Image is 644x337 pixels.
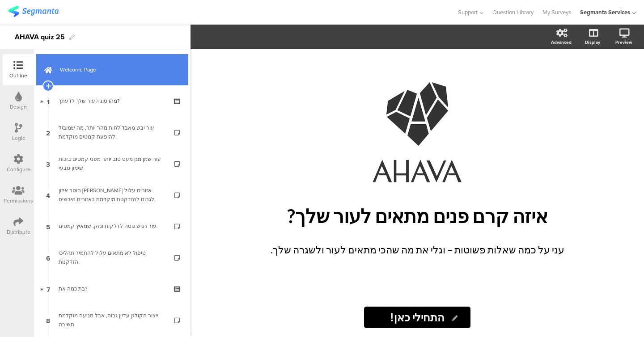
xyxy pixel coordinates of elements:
div: Display [585,39,600,46]
a: 8 ייצור הקולגן עדיין גבוה, אבל מניעה מוקדמת חשובה. [36,304,188,336]
a: Welcome Page [36,54,188,85]
p: עני על כמה שאלות פשוטות – וגלי את מה שהכי מתאים לעור ולשגרה שלך. [261,242,574,257]
div: Preview [615,39,632,46]
span: Welcome Page [60,65,174,74]
div: מהו סוג העור שלך לדעתך? [59,97,165,105]
a: 6 טיפול לא מתאים עלול להחמיר תהליכי הזדקנות. [36,242,188,273]
div: עור יבש מאבד לחות מהר יותר, מה שמוביל להופעת קמטים מוקדמת. [59,123,165,141]
span: 2 [46,127,50,137]
div: ייצור הקולגן עדיין גבוה, אבל מניעה מוקדמת חשובה. [59,311,165,329]
div: Logic [12,134,25,142]
div: Configure [7,165,30,173]
span: 6 [46,253,50,262]
div: Distribute [7,228,30,236]
div: Advanced [551,39,572,46]
div: Permissions [4,197,33,205]
a: 3 עור שמן מגן מעט טוב יותר מפני קמטים בזכות שימון טבעי. [36,148,188,179]
div: עור רגיש נוטה לדלקות ונזק, שמאיץ קמטים. [59,222,165,231]
div: טיפול לא מתאים עלול להחמיר תהליכי הזדקנות. [59,249,165,266]
a: 1 מהו סוג העור שלך לדעתך? [36,85,188,117]
div: עור שמן מגן מעט טוב יותר מפני קמטים בזכות שימון טבעי. [59,155,165,173]
div: Design [10,103,27,111]
p: איזה קרם פנים מתאים לעור שלך? [252,205,583,227]
span: 8 [46,315,50,325]
img: segmanta logo [8,6,59,17]
div: AHAVA quiz 25 [15,30,65,44]
div: Segmanta Services [580,8,630,17]
div: בת כמה את? [59,284,165,293]
a: 7 בת כמה את? [36,273,188,304]
a: 4 חוסר איזון [PERSON_NAME] אזורים עלול לגרום להזדקנות מוקדמת באזורים היבשים. [36,179,188,211]
a: 2 עור יבש מאבד לחות מהר יותר, מה שמוביל להופעת קמטים מוקדמת. [36,117,188,148]
div: חוסר איזון בין אזורים עלול לגרום להזדקנות מוקדמת באזורים היבשים. [59,186,165,204]
span: 1 [47,96,50,106]
div: Outline [9,72,27,80]
span: 7 [47,284,50,294]
span: 3 [46,159,50,168]
span: 5 [46,221,50,231]
input: Start [364,307,470,328]
a: 5 עור רגיש נוטה לדלקות ונזק, שמאיץ קמטים. [36,211,188,242]
span: 4 [46,190,50,200]
span: Support [458,8,478,17]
